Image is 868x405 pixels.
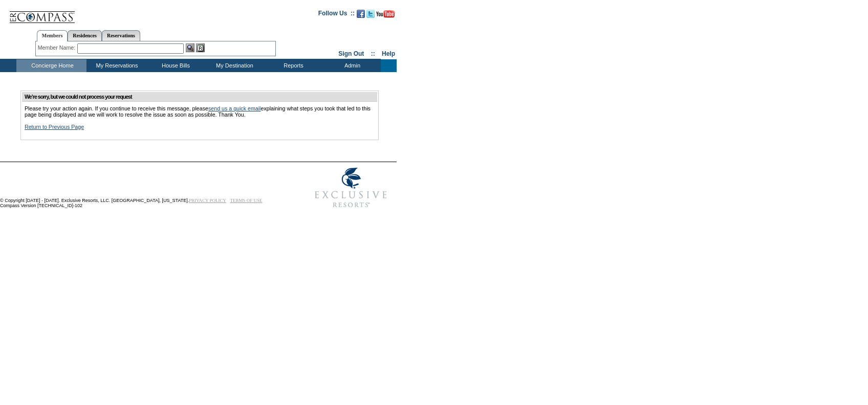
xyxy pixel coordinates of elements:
a: Sign Out [338,50,364,57]
td: My Destination [204,59,263,72]
img: Subscribe to our YouTube Channel [376,10,395,18]
a: Members [37,30,68,41]
a: Residences [68,30,102,41]
a: send us a quick email [208,105,261,111]
img: Become our fan on Facebook [357,10,365,18]
td: Concierge Home [16,59,86,72]
span: :: [371,50,375,57]
td: Please try your action again. If you continue to receive this message, please explaining what ste... [22,103,377,139]
div: Member Name: [38,43,77,52]
img: Follow us on Twitter [366,10,375,18]
td: Reports [263,59,322,72]
td: We’re sorry, but we could not process your request [22,92,377,102]
td: Follow Us :: [318,9,355,21]
td: My Reservations [86,59,145,72]
img: Reservations [196,43,205,52]
td: Admin [322,59,381,72]
a: PRIVACY POLICY [189,198,226,203]
img: Compass Home [9,3,75,24]
td: House Bills [145,59,204,72]
a: Help [382,50,395,57]
a: TERMS OF USE [230,198,263,203]
img: Exclusive Resorts [305,162,397,213]
a: Return to Previous Page [25,124,84,130]
img: View [186,43,194,52]
a: Reservations [102,30,140,41]
a: Become our fan on Facebook [357,13,365,19]
a: Subscribe to our YouTube Channel [376,13,395,19]
a: Follow us on Twitter [366,13,375,19]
